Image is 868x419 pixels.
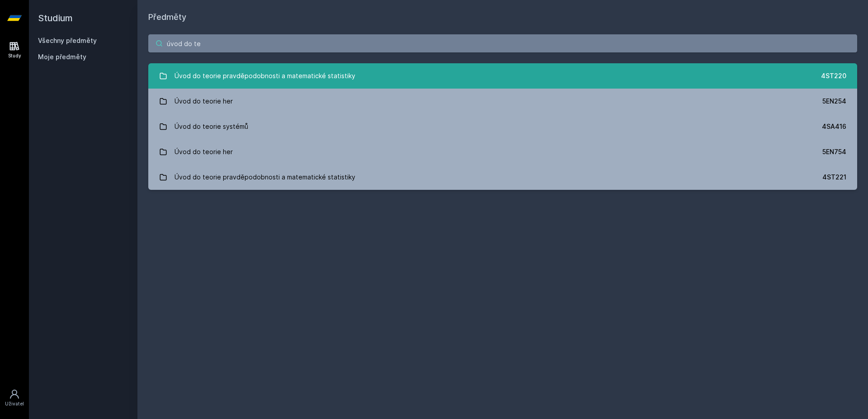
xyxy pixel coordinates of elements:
[821,71,846,80] div: 4ST220
[175,168,355,186] div: Úvod do teorie pravděpodobnosti a matematické statistiky
[148,63,857,89] a: Úvod do teorie pravděpodobnosti a matematické statistiky 4ST220
[148,11,857,24] h1: Předměty
[148,165,857,190] a: Úvod do teorie pravděpodobnosti a matematické statistiky 4ST221
[38,37,97,44] a: Všechny předměty
[822,147,846,156] div: 5EN754
[175,92,233,110] div: Úvod do teorie her
[175,67,355,85] div: Úvod do teorie pravděpodobnosti a matematické statistiky
[38,52,86,61] span: Moje předměty
[175,143,233,161] div: Úvod do teorie her
[5,400,24,407] div: Uživatel
[148,34,857,52] input: Název nebo ident předmětu…
[175,118,248,136] div: Úvod do teorie systémů
[2,36,27,64] a: Study
[148,114,857,139] a: Úvod do teorie systémů 4SA416
[8,52,21,59] div: Study
[822,173,846,182] div: 4ST221
[822,97,846,106] div: 5EN254
[148,89,857,114] a: Úvod do teorie her 5EN254
[2,384,27,412] a: Uživatel
[822,122,846,131] div: 4SA416
[148,139,857,165] a: Úvod do teorie her 5EN754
